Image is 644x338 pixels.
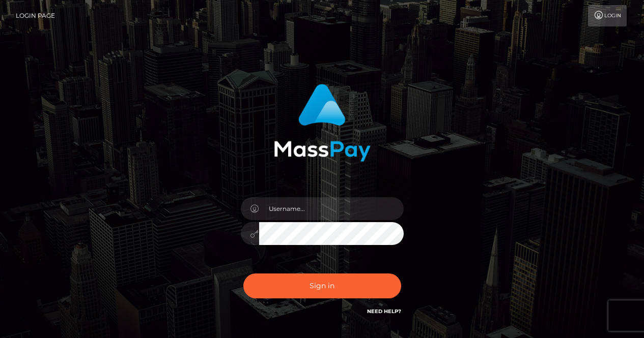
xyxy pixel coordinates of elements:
a: Need Help? [367,308,401,315]
a: Login Page [16,5,55,26]
img: MassPay Login [274,84,371,162]
input: Username... [259,197,404,220]
a: Login [588,5,627,26]
button: Sign in [243,273,401,298]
